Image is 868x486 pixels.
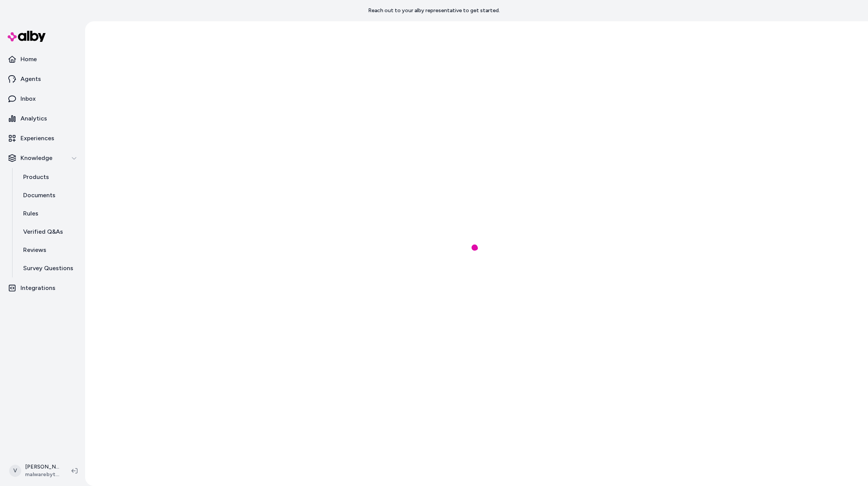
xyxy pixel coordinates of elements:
span: malwarebytes [25,471,59,478]
p: Analytics [21,114,47,123]
p: [PERSON_NAME] [25,463,59,471]
p: Knowledge [21,154,52,163]
p: Home [21,55,37,64]
span: V [9,465,21,477]
p: Inbox [21,94,36,103]
a: Products [16,168,82,186]
a: Agents [3,70,82,88]
a: Rules [16,204,82,223]
button: V[PERSON_NAME]malwarebytes [5,459,65,483]
p: Integrations [21,283,55,293]
p: Rules [23,209,38,218]
a: Survey Questions [16,259,82,277]
a: Home [3,50,82,68]
button: Knowledge [3,149,82,167]
p: Reviews [23,245,46,255]
a: Analytics [3,109,82,128]
a: Verified Q&As [16,223,82,241]
a: Reviews [16,241,82,259]
a: Inbox [3,90,82,108]
a: Integrations [3,279,82,297]
a: Experiences [3,129,82,147]
p: Survey Questions [23,264,73,273]
a: Documents [16,186,82,204]
p: Products [23,173,49,182]
p: Agents [21,74,41,84]
p: Documents [23,191,55,200]
p: Verified Q&As [23,227,63,236]
img: alby Logo [8,31,46,42]
p: Reach out to your alby representative to get started. [368,7,500,14]
p: Experiences [21,134,54,143]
